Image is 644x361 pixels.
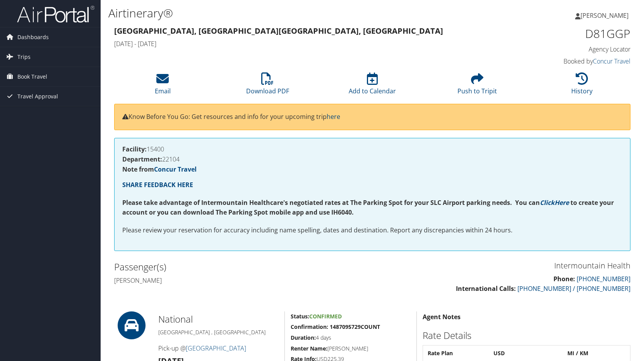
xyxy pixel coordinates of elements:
[186,344,246,352] a: [GEOGRAPHIC_DATA]
[158,328,279,336] h5: [GEOGRAPHIC_DATA] , [GEOGRAPHIC_DATA]
[122,225,622,236] p: Please review your reservation for accuracy including name spelling, dates and destination. Repor...
[246,77,289,95] a: Download PDF
[563,346,629,360] th: MI / KM
[593,57,630,65] a: Concur Travel
[424,346,489,360] th: Rate Plan
[114,40,498,48] h4: [DATE] - [DATE]
[581,11,629,20] span: [PERSON_NAME]
[349,77,396,95] a: Add to Calendar
[291,334,411,342] h5: 4 days
[577,275,630,283] a: [PHONE_NUMBER]
[553,275,575,283] strong: Phone:
[575,4,636,27] a: [PERSON_NAME]
[327,112,340,121] a: here
[378,260,630,271] h3: Intermountain Health
[122,198,540,207] strong: Please take advantage of Intermountain Healthcare's negotiated rates at The Parking Spot for your...
[17,67,47,86] span: Book Travel
[291,345,327,352] strong: Renter Name:
[155,77,171,95] a: Email
[154,165,197,174] a: Concur Travel
[423,313,461,321] strong: Agent Notes
[122,156,622,162] h4: 22104
[17,28,49,47] span: Dashboards
[114,276,367,285] h4: [PERSON_NAME]
[510,45,630,53] h4: Agency Locator
[490,346,563,360] th: USD
[540,198,555,207] a: Click
[158,313,279,326] h2: National
[17,47,31,67] span: Trips
[510,26,630,42] h1: D81GGP
[291,313,309,320] strong: Status:
[457,77,497,95] a: Push to Tripit
[17,87,58,106] span: Travel Approval
[309,313,342,320] span: Confirmed
[423,329,630,342] h2: Rate Details
[122,155,162,163] strong: Department:
[122,145,147,153] strong: Facility:
[114,260,367,273] h2: Passenger(s)
[456,284,516,293] strong: International Calls:
[571,77,593,95] a: History
[114,26,443,36] strong: [GEOGRAPHIC_DATA], [GEOGRAPHIC_DATA] [GEOGRAPHIC_DATA], [GEOGRAPHIC_DATA]
[510,57,630,65] h4: Booked by
[291,323,380,330] strong: Confirmation: 1487095729COUNT
[291,345,411,352] h5: [PERSON_NAME]
[122,146,622,152] h4: 15400
[108,5,460,21] h1: Airtinerary®
[517,284,630,293] a: [PHONE_NUMBER] / [PHONE_NUMBER]
[17,5,94,23] img: airportal-logo.png
[122,165,197,174] strong: Note from
[122,180,193,189] a: SHARE FEEDBACK HERE
[122,112,622,122] p: Know Before You Go: Get resources and info for your upcoming trip
[291,334,316,341] strong: Duration:
[158,344,279,352] h4: Pick-up @
[555,198,569,207] a: Here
